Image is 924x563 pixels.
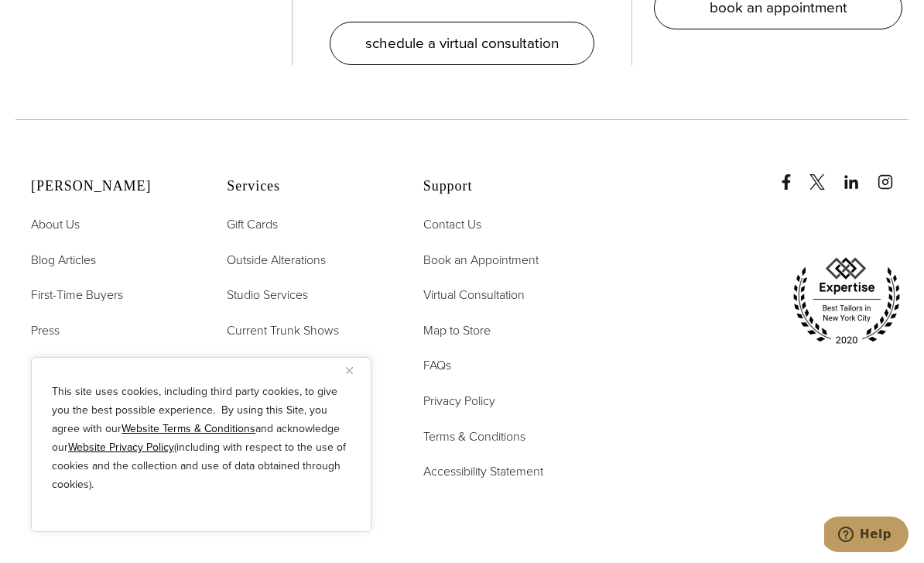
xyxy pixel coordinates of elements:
[227,215,278,233] span: Gift Cards
[31,215,188,446] nav: Alan David Footer Nav
[423,215,580,482] nav: Support Footer Nav
[31,178,188,195] h2: [PERSON_NAME]
[31,356,118,374] span: Google Reviews
[809,159,840,190] a: x/twitter
[779,159,806,190] a: Facebook
[423,321,491,341] a: Map to Store
[423,321,491,339] span: Map to Store
[423,215,481,233] span: Contact Us
[365,32,559,54] span: schedule a virtual consultation
[423,285,525,305] a: Virtual Consultation
[423,427,525,447] a: Terms & Conditions
[227,285,308,305] a: Studio Services
[31,215,80,235] a: About Us
[31,285,123,305] a: First-Time Buyers
[423,392,495,410] span: Privacy Policy
[227,215,384,340] nav: Services Footer Nav
[31,251,96,269] span: Blog Articles
[423,215,481,235] a: Contact Us
[346,367,353,374] img: Close
[31,215,80,233] span: About Us
[785,252,909,351] img: expertise, best tailors in new york city 2020
[227,178,384,195] h2: Services
[330,22,594,65] a: schedule a virtual consultation
[423,462,543,482] a: Accessibility Statement
[68,439,174,455] a: Website Privacy Policy
[227,321,339,341] a: Current Trunk Shows
[423,427,525,445] span: Terms & Conditions
[844,159,874,190] a: linkedin
[227,251,326,269] span: Outside Alterations
[878,159,909,190] a: instagram
[423,250,539,270] a: Book an Appointment
[227,215,278,235] a: Gift Cards
[346,361,364,379] button: Close
[423,251,539,269] span: Book an Appointment
[423,356,451,374] span: FAQs
[423,391,495,411] a: Privacy Policy
[121,421,255,437] a: Website Terms & Conditions
[423,355,451,376] a: FAQs
[423,462,543,480] span: Accessibility Statement
[31,250,96,270] a: Blog Articles
[52,383,351,494] p: This site uses cookies, including third party cookies, to give you the best possible experience. ...
[824,517,909,555] iframe: Opens a widget where you can chat to one of our agents
[31,321,60,339] span: Press
[423,178,580,195] h2: Support
[227,250,326,270] a: Outside Alterations
[31,321,60,341] a: Press
[227,321,339,339] span: Current Trunk Shows
[31,355,118,376] a: Google Reviews
[227,286,308,304] span: Studio Services
[31,286,123,304] span: First-Time Buyers
[423,286,525,304] span: Virtual Consultation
